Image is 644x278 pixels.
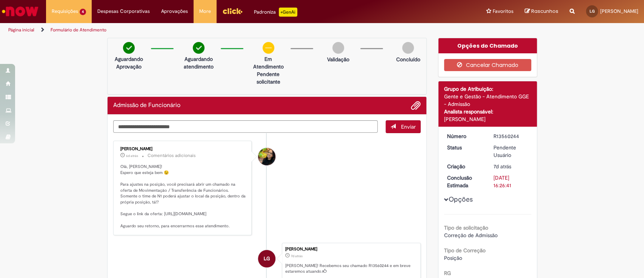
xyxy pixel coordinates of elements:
span: 6d atrás [126,154,138,158]
time: 24/09/2025 11:02:07 [126,154,138,158]
p: Olá, [PERSON_NAME]! Espero que esteja bem 😉 Para ajustes na posição, você precisará abrir um cham... [120,164,246,229]
img: check-circle-green.png [123,42,135,54]
div: Analista responsável: [444,108,531,115]
span: LG [590,9,595,14]
img: click_logo_yellow_360x200.png [222,5,243,17]
span: Posição [444,255,462,261]
img: ServiceNow [1,4,40,19]
div: [PERSON_NAME] [285,247,417,252]
small: Comentários adicionais [148,152,196,159]
div: Taila De Azevedo Dos Santos [258,148,275,165]
a: Formulário de Atendimento [51,27,106,33]
b: Tipo de Correção [444,247,486,254]
span: [PERSON_NAME] [600,8,638,14]
dt: Criação [441,163,488,170]
img: check-circle-green.png [193,42,204,54]
time: 23/09/2025 16:26:38 [493,163,511,170]
p: Aguardando atendimento [180,55,217,70]
div: Gente e Gestão - Atendimento GGE - Admissão [444,93,531,108]
span: Despesas Corporativas [97,8,150,15]
div: Grupo de Atribuição: [444,85,531,93]
p: Pendente solicitante [250,70,287,85]
div: [DATE] 16:26:41 [493,174,529,189]
span: Aprovações [161,8,188,15]
img: img-circle-grey.png [402,42,414,54]
div: [PERSON_NAME] [444,115,531,123]
a: Rascunhos [525,8,558,15]
img: img-circle-grey.png [332,42,344,54]
dt: Status [441,144,488,151]
b: RG [444,270,451,276]
div: Pendente Usuário [493,144,529,159]
span: 7d atrás [493,163,511,170]
button: Cancelar Chamado [444,59,531,71]
span: Favoritos [493,8,513,15]
p: Aguardando Aprovação [111,55,147,70]
span: More [199,8,211,15]
p: [PERSON_NAME]! Recebemos seu chamado R13560244 e em breve estaremos atuando. [285,263,417,275]
a: Página inicial [8,27,34,33]
b: Tipo de solicitação [444,224,488,231]
div: Luisa Fiori De Godoy [258,250,275,267]
div: [PERSON_NAME] [120,147,246,151]
span: Correção de Admissão [444,232,498,239]
p: Validação [327,56,349,63]
time: 23/09/2025 16:26:38 [291,254,303,258]
span: 7d atrás [291,254,303,258]
h2: Admissão de Funcionário Histórico de tíquete [113,102,180,109]
div: Padroniza [254,8,297,17]
span: Enviar [401,123,416,130]
button: Enviar [386,120,421,133]
div: Opções do Chamado [438,38,537,53]
div: 23/09/2025 16:26:38 [493,163,529,170]
button: Adicionar anexos [411,101,421,110]
span: 4 [80,9,86,15]
img: circle-minus.png [263,42,274,54]
div: R13560244 [493,132,529,140]
dt: Conclusão Estimada [441,174,488,189]
ul: Trilhas de página [6,23,424,37]
textarea: Digite sua mensagem aqui... [113,120,378,133]
p: Concluído [396,56,420,63]
span: Requisições [52,8,78,15]
p: Em Atendimento [250,55,287,70]
p: +GenAi [279,8,297,17]
dt: Número [441,132,488,140]
span: LG [264,250,270,268]
span: Rascunhos [531,8,558,15]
